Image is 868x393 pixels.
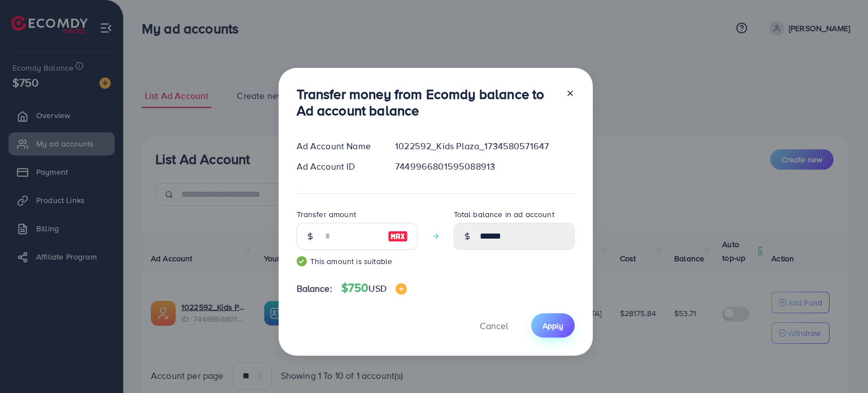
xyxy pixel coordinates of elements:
span: Apply [542,320,563,331]
div: Ad Account ID [288,160,387,173]
span: Balance: [297,282,332,295]
div: 7449966801595088913 [386,160,583,173]
img: image [396,283,407,295]
span: USD [368,282,386,295]
small: This amount is suitable [297,256,418,267]
h3: Transfer money from Ecomdy balance to Ad account balance [297,86,557,119]
div: Ad Account Name [288,140,387,153]
iframe: Chat [820,342,860,385]
label: Transfer amount [297,209,356,220]
button: Cancel [466,313,522,338]
img: guide [297,256,307,266]
span: Cancel [480,319,508,332]
label: Total balance in ad account [454,209,554,220]
h4: $750 [341,281,407,295]
button: Apply [531,313,575,338]
div: 1022592_Kids Plaza_1734580571647 [386,140,583,153]
img: image [388,230,408,243]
